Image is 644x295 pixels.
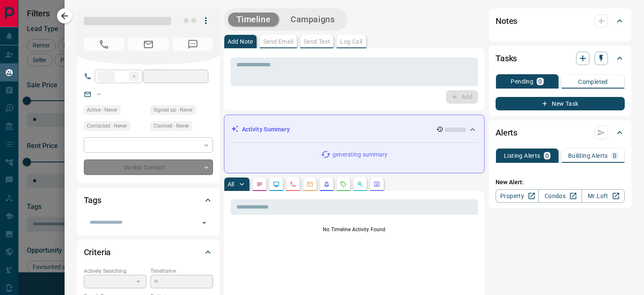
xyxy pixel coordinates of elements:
[228,181,234,187] p: All
[496,123,625,143] div: Alerts
[374,181,380,188] svg: Agent Actions
[496,48,625,68] div: Tasks
[496,11,625,31] div: Notes
[323,181,330,188] svg: Listing Alerts
[151,267,213,275] p: Timeframe:
[84,190,213,210] div: Tags
[496,52,517,65] h2: Tasks
[153,106,193,114] span: Signed up - Never
[496,14,517,28] h2: Notes
[87,122,127,130] span: Contacted - Never
[242,125,290,134] p: Activity Summary
[613,153,616,159] p: 0
[496,178,625,187] p: New Alert:
[198,217,210,229] button: Open
[582,189,625,203] a: Mr.Loft
[340,181,347,188] svg: Requests
[496,189,539,203] a: Property
[332,150,387,159] p: generating summary
[538,189,582,203] a: Condos
[84,245,111,259] h2: Criteria
[84,193,101,207] h2: Tags
[496,126,517,139] h2: Alerts
[84,242,213,262] div: Criteria
[87,106,117,114] span: Active - Never
[84,159,213,175] div: Do Not Contact
[504,153,540,159] p: Listing Alerts
[173,38,213,51] span: No Number
[153,122,189,130] span: Claimed - Never
[306,181,313,188] svg: Emails
[290,181,296,188] svg: Calls
[231,226,478,233] p: No Timeline Activity Found
[496,97,625,110] button: New Task
[578,79,608,85] p: Completed
[511,78,533,84] p: Pending
[256,181,263,188] svg: Notes
[538,78,542,84] p: 0
[568,153,608,159] p: Building Alerts
[228,13,279,26] button: Timeline
[273,181,280,188] svg: Lead Browsing Activity
[128,38,169,51] span: No Email
[84,38,124,51] span: No Number
[282,13,343,26] button: Campaigns
[357,181,364,188] svg: Opportunities
[545,153,549,159] p: 0
[84,267,146,275] p: Actively Searching:
[228,39,253,44] p: Add Note
[97,91,101,97] a: --
[231,122,478,137] div: Activity Summary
